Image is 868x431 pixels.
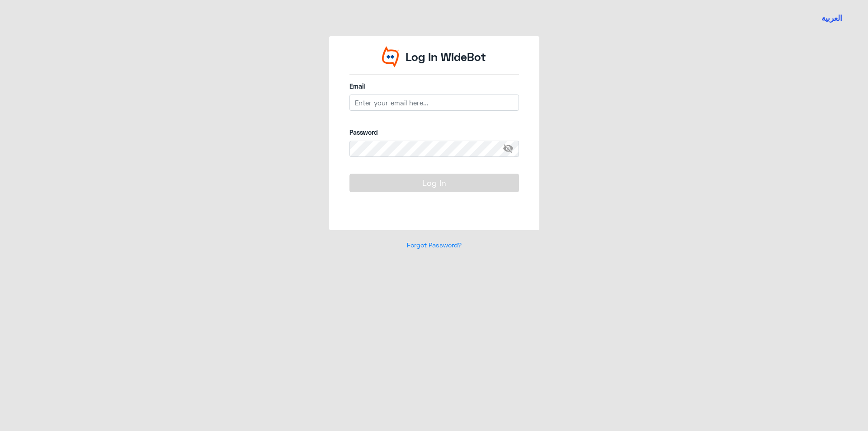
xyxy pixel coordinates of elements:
[503,141,519,157] span: visibility_off
[821,13,842,24] button: العربية
[349,81,519,91] label: Email
[349,128,519,137] label: Password
[816,7,848,29] a: Switch language
[407,241,462,249] a: Forgot Password?
[382,46,399,67] img: Widebot Logo
[406,48,486,66] p: Log In WideBot
[349,95,519,111] input: Enter your email here...
[349,174,519,192] button: Log In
